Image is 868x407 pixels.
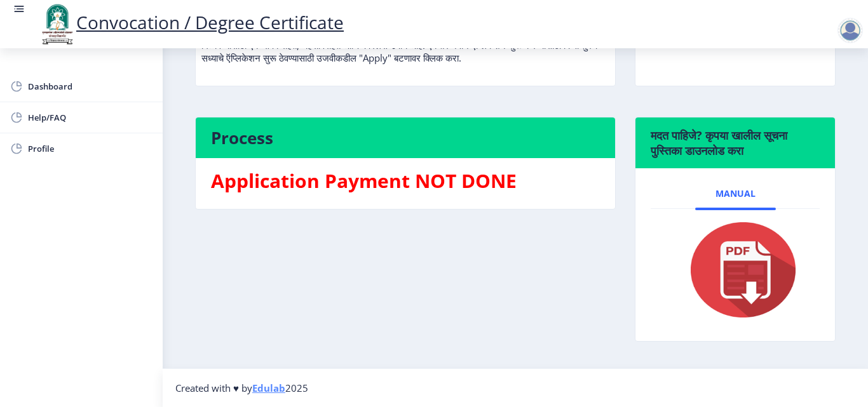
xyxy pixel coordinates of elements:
[38,3,76,46] img: logo
[211,168,600,194] h3: Application Payment NOT DONE
[38,10,344,34] a: Convocation / Degree Certificate
[695,178,776,209] a: Manual
[28,141,153,156] span: Profile
[175,382,308,394] span: Created with ♥ by 2025
[715,189,756,199] span: Manual
[211,128,600,148] h4: Process
[672,219,799,321] img: pdf.png
[28,79,153,94] span: Dashboard
[252,382,285,394] a: Edulab
[28,110,153,125] span: Help/FAQ
[651,128,820,158] h6: मदत पाहिजे? कृपया खालील सूचना पुस्तिका डाउनलोड करा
